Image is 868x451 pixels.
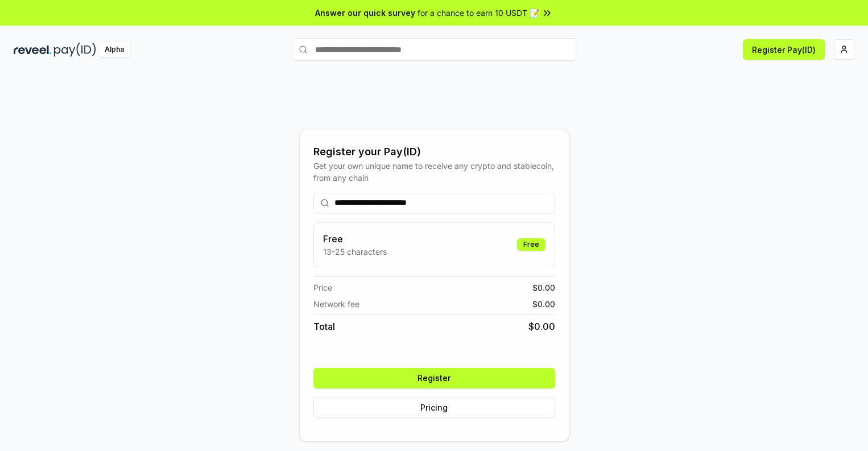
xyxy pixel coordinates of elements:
[313,298,359,310] span: Network fee
[14,43,52,57] img: reveel_dark
[313,160,555,184] div: Get your own unique name to receive any crypto and stablecoin, from any chain
[532,282,555,293] span: $ 0.00
[532,298,555,310] span: $ 0.00
[418,7,539,19] span: for a chance to earn 10 USDT 📝
[313,398,555,418] button: Pricing
[313,282,332,293] span: Price
[528,320,555,333] span: $ 0.00
[323,232,387,246] h3: Free
[313,368,555,388] button: Register
[313,320,335,333] span: Total
[323,246,387,258] p: 13-25 characters
[98,43,130,57] div: Alpha
[743,39,825,60] button: Register Pay(ID)
[517,238,545,251] div: Free
[315,7,415,19] span: Answer our quick survey
[313,144,555,160] div: Register your Pay(ID)
[54,43,96,57] img: pay_id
